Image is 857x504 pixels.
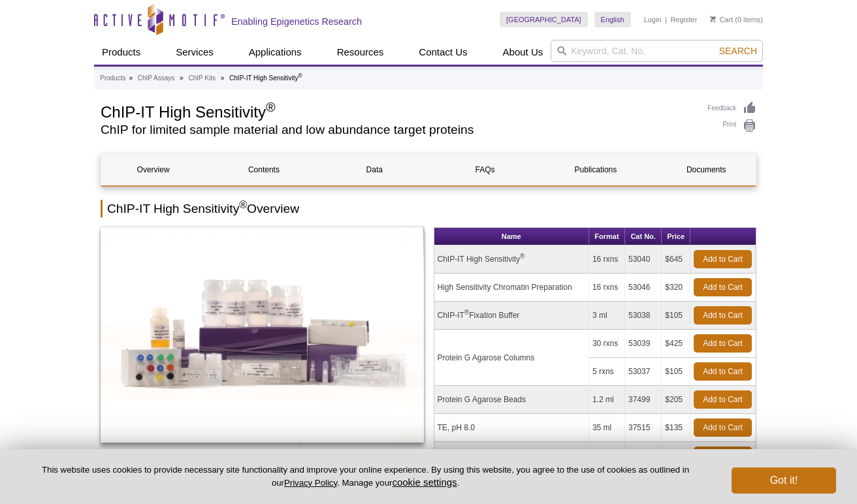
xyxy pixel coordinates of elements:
td: $135 [662,442,690,470]
a: Print [707,119,756,133]
td: 16 rxns [589,274,625,302]
a: Login [644,15,662,24]
td: Protein G Agarose Beads [434,386,589,414]
a: Privacy Policy [284,478,337,488]
th: Format [589,228,625,245]
sup: ® [239,199,247,210]
li: ChIP-IT High Sensitivity [229,74,302,82]
a: Publications [543,154,647,185]
h2: ChIP-IT High Sensitivity Overview [101,200,756,217]
a: English [594,12,631,27]
a: Documents [655,154,758,185]
img: ChIP-IT High Sensitivity Kit [101,227,424,443]
td: 53046 [625,274,662,302]
img: Your Cart [710,16,716,22]
a: Register [670,15,697,24]
td: $645 [662,245,690,274]
td: 53040 [625,245,662,274]
td: $105 [662,358,690,386]
td: $105 [662,302,690,330]
a: About Us [495,40,551,65]
td: 37499 [625,386,662,414]
a: Feedback [707,101,756,116]
a: [GEOGRAPHIC_DATA] [500,12,588,27]
td: $205 [662,386,690,414]
a: Add to Cart [694,334,752,353]
a: Overview [101,154,205,185]
a: Data [323,154,427,185]
td: 37516 [625,442,662,470]
a: Cart [710,15,733,24]
td: $320 [662,274,690,302]
li: » [180,74,184,82]
a: Products [100,72,125,84]
sup: ® [266,100,276,114]
th: Cat No. [625,228,662,245]
td: 1.2 ml [589,386,625,414]
a: Add to Cart [694,390,752,409]
input: Keyword, Cat. No. [551,40,763,62]
th: Price [662,228,690,245]
a: ChIP Assays [138,72,175,84]
td: 16 rxns [589,245,625,274]
span: Search [719,46,757,56]
a: FAQs [433,154,537,185]
a: Contents [212,154,315,185]
td: 53038 [625,302,662,330]
h1: ChIP-IT High Sensitivity [101,101,694,121]
li: » [129,74,133,82]
button: Search [715,45,761,57]
button: Got it! [732,467,836,494]
a: Add to Cart [694,418,752,437]
h2: Enabling Epigenetics Research [231,16,362,27]
a: Applications [241,40,310,65]
li: (0 items) [710,12,763,27]
sup: ® [464,309,469,316]
a: Add to Cart [694,306,752,324]
h2: ChIP for limited sample material and low abundance target proteins [101,124,694,136]
a: Add to Cart [694,362,752,381]
a: Add to Cart [694,278,752,296]
td: 5 rxns [589,358,625,386]
th: Name [434,228,589,245]
a: Services [168,40,221,65]
li: » [221,74,225,82]
td: 35 ml [589,414,625,442]
td: 53037 [625,358,662,386]
p: This website uses cookies to provide necessary site functionality and improve your online experie... [21,464,710,489]
td: 30 rxns [589,330,625,358]
td: TE, pH 8.0 [434,414,589,442]
a: Add to Cart [694,250,752,268]
td: ChIP-IT Fixation Buffer [434,302,589,330]
sup: ® [520,253,525,260]
a: Products [94,40,148,65]
a: Contact Us [411,40,475,65]
a: ChIP Kits [188,72,216,84]
td: 3 ml [589,302,625,330]
sup: ® [298,72,302,79]
li: | [665,12,667,27]
td: ChIP-IT High Sensitivity [434,245,589,274]
a: Add to Cart [694,447,752,465]
td: $425 [662,330,690,358]
td: Protein G Agarose Columns [434,330,589,386]
td: High Sensitivity Chromatin Preparation [434,274,589,302]
button: cookie settings [392,477,457,488]
td: 50 ml [589,442,625,470]
td: ChIP Buffer [434,442,589,470]
td: 53039 [625,330,662,358]
a: Resources [329,40,392,65]
td: $135 [662,414,690,442]
td: 37515 [625,414,662,442]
